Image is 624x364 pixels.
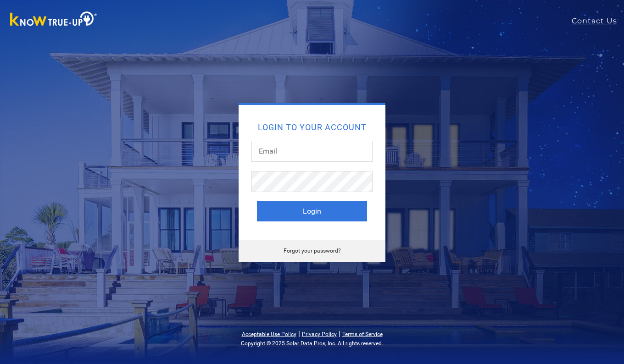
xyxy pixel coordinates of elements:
a: Forgot your password? [284,248,341,254]
input: Email [251,141,373,162]
img: Know True-Up [6,10,102,30]
a: Privacy Policy [302,331,337,337]
span: | [298,329,300,338]
a: Contact Us [572,16,624,27]
a: Acceptable Use Policy [242,331,296,337]
a: Terms of Service [342,331,383,337]
button: Login [257,201,367,221]
h2: Login to your account [257,123,367,132]
span: | [339,329,340,338]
